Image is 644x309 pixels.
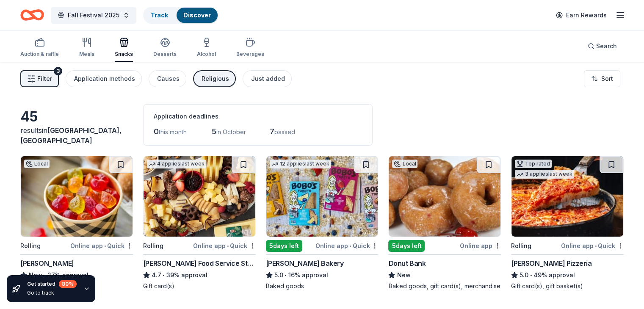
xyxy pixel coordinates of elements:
[74,74,135,84] div: Application methods
[197,51,216,58] div: Alcohol
[266,282,379,290] div: Baked goods
[388,258,426,268] div: Donut Bank
[266,240,302,252] div: 5 days left
[197,34,216,62] button: Alcohol
[152,270,161,280] span: 4.7
[349,243,351,249] span: •
[274,128,295,135] span: passed
[20,125,133,146] div: results
[243,70,292,87] button: Just added
[530,272,532,279] span: •
[20,70,59,87] button: Filter3
[151,11,168,19] a: Track
[104,243,106,249] span: •
[266,156,379,290] a: Image for Bobo's Bakery12 applieslast week5days leftOnline app•Quick[PERSON_NAME] Bakery5.0•16% a...
[511,241,531,251] div: Rolling
[266,258,344,268] div: [PERSON_NAME] Bakery
[154,127,159,136] span: 0
[227,243,229,249] span: •
[315,240,378,251] div: Online app Quick
[144,156,255,237] img: Image for Gordon Food Service Store
[389,156,500,237] img: Image for Donut Bank
[20,5,44,25] a: Home
[143,258,256,268] div: [PERSON_NAME] Food Service Store
[183,11,211,19] a: Discover
[54,67,62,75] div: 3
[79,51,94,58] div: Meals
[388,240,425,252] div: 5 days left
[551,8,612,23] a: Earn Rewards
[157,74,180,84] div: Causes
[51,7,136,24] button: Fall Festival 2025
[202,74,229,84] div: Religious
[37,74,52,84] span: Filter
[27,290,77,296] div: Go to track
[21,156,133,237] img: Image for Albanese
[274,270,283,280] span: 5.0
[511,282,624,290] div: Gift card(s), gift basket(s)
[285,272,287,279] span: •
[511,270,624,280] div: 49% approval
[511,156,624,290] a: Image for Lou Malnati's PizzeriaTop rated3 applieslast weekRollingOnline app•Quick[PERSON_NAME] P...
[596,41,617,51] span: Search
[561,240,624,251] div: Online app Quick
[153,34,177,62] button: Desserts
[143,156,256,290] a: Image for Gordon Food Service Store4 applieslast weekRollingOnline app•Quick[PERSON_NAME] Food Se...
[193,70,236,87] button: Religious
[216,128,246,135] span: in October
[212,127,216,136] span: 5
[20,34,59,62] button: Auction & raffle
[66,70,142,87] button: Application methods
[266,270,379,280] div: 16% approval
[149,70,186,87] button: Causes
[143,270,256,280] div: 39% approval
[581,38,624,55] button: Search
[68,10,119,20] span: Fall Festival 2025
[115,51,133,58] div: Snacks
[595,243,597,249] span: •
[20,241,41,251] div: Rolling
[27,280,77,288] div: Get started
[20,258,74,268] div: [PERSON_NAME]
[154,111,362,121] div: Application deadlines
[270,160,331,168] div: 12 applies last week
[59,280,77,288] div: 80 %
[20,108,133,125] div: 45
[601,74,613,84] span: Sort
[20,156,133,290] a: Image for AlbaneseLocalRollingOnline app•Quick[PERSON_NAME]New•27% approvalCandy, gift card(s)
[397,270,410,280] span: New
[236,34,264,62] button: Beverages
[388,282,501,290] div: Baked goods, gift card(s), merchandise
[251,74,285,84] div: Just added
[147,160,206,168] div: 4 applies last week
[79,34,94,62] button: Meals
[20,126,122,145] span: [GEOGRAPHIC_DATA], [GEOGRAPHIC_DATA]
[20,51,59,58] div: Auction & raffle
[143,7,218,24] button: TrackDiscover
[143,241,163,251] div: Rolling
[511,258,591,268] div: [PERSON_NAME] Pizzeria
[266,156,378,237] img: Image for Bobo's Bakery
[392,160,417,168] div: Local
[193,240,256,251] div: Online app Quick
[159,128,187,135] span: this month
[511,156,623,237] img: Image for Lou Malnati's Pizzeria
[388,156,501,290] a: Image for Donut BankLocal5days leftOnline appDonut BankNewBaked goods, gift card(s), merchandise
[236,51,264,58] div: Beverages
[153,51,177,58] div: Desserts
[460,240,501,251] div: Online app
[115,34,133,62] button: Snacks
[515,160,552,168] div: Top rated
[520,270,528,280] span: 5.0
[584,70,620,87] button: Sort
[163,272,165,279] span: •
[24,160,50,168] div: Local
[70,240,133,251] div: Online app Quick
[515,170,574,179] div: 3 applies last week
[20,126,122,145] span: in
[270,127,274,136] span: 7
[143,282,256,290] div: Gift card(s)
